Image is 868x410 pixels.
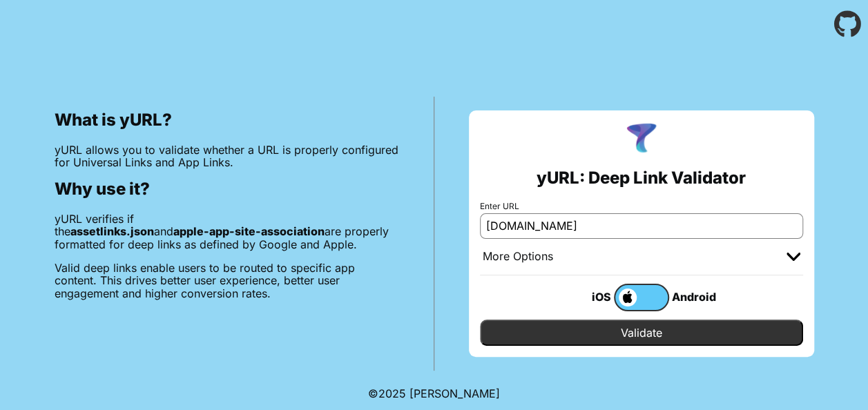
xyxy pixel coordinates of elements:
p: Valid deep links enable users to be routed to specific app content. This drives better user exper... [55,262,399,300]
input: e.g. https://app.chayev.com/xyx [480,213,803,238]
img: chevron [787,253,800,261]
input: Validate [480,320,803,346]
a: Michael Ibragimchayev's Personal Site [409,387,500,400]
img: yURL Logo [624,121,659,157]
div: More Options [483,250,553,264]
b: assetlinks.json [70,224,154,238]
h2: yURL: Deep Link Validator [537,168,746,188]
label: Enter URL [480,202,803,211]
p: yURL allows you to validate whether a URL is properly configured for Universal Links and App Links. [55,144,399,169]
h2: Why use it? [55,179,399,199]
span: 2025 [378,387,406,400]
p: yURL verifies if the and are properly formatted for deep links as defined by Google and Apple. [55,213,399,251]
div: iOS [559,288,614,306]
div: Android [669,288,724,306]
b: apple-app-site-association [173,224,325,238]
h2: What is yURL? [55,110,399,130]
